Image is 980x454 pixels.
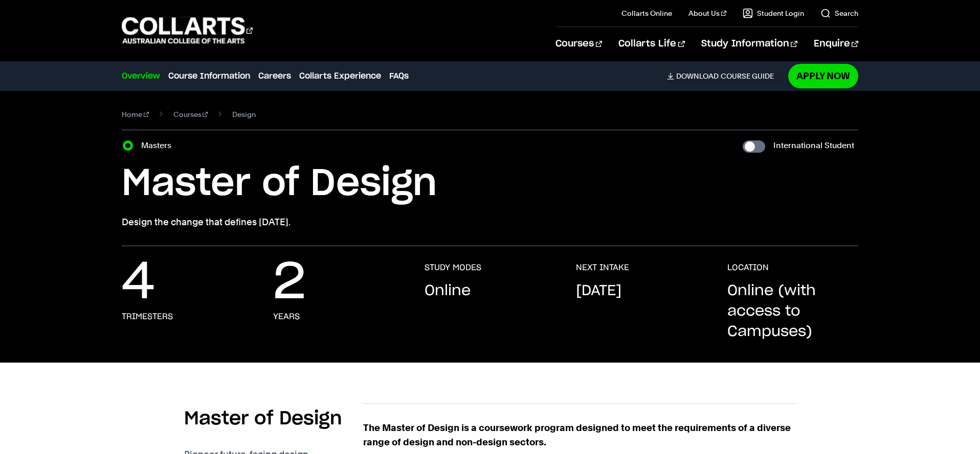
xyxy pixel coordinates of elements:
div: Go to homepage [122,16,253,45]
h1: Master of Design [122,161,858,207]
a: Home [122,107,149,122]
h3: Trimesters [122,312,173,322]
label: International Student [773,138,854,153]
p: Online (with access to Campuses) [727,281,858,342]
a: About Us [688,8,726,18]
a: Overview [122,70,160,82]
a: Careers [258,70,291,82]
h3: Years [273,312,300,322]
p: Design the change that defines [DATE]. [122,215,858,229]
a: Collarts Experience [299,70,381,82]
h3: NEXT INTAKE [576,262,629,273]
h3: LOCATION [727,262,769,273]
a: Collarts Life [618,27,684,61]
a: Courses [555,27,602,61]
a: Enquire [814,27,858,61]
a: Study Information [701,27,797,61]
a: Student Login [743,8,804,18]
a: DownloadCourse Guide [667,71,782,81]
a: Collarts Online [621,8,672,18]
p: [DATE] [576,281,621,301]
label: Masters [141,138,177,153]
a: Search [820,8,858,18]
span: Design [232,107,256,122]
p: Online [425,281,471,301]
h2: Master of Design [184,408,342,430]
a: FAQs [389,70,409,82]
a: Courses [173,107,208,122]
h3: STUDY MODES [425,262,481,273]
a: Course Information [168,70,250,82]
p: 4 [122,262,155,303]
a: Apply Now [788,64,858,88]
span: Download [676,71,719,81]
strong: The Master of Design is a coursework program designed to meet the requirements of a diverse range... [363,422,791,447]
p: 2 [273,262,306,303]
